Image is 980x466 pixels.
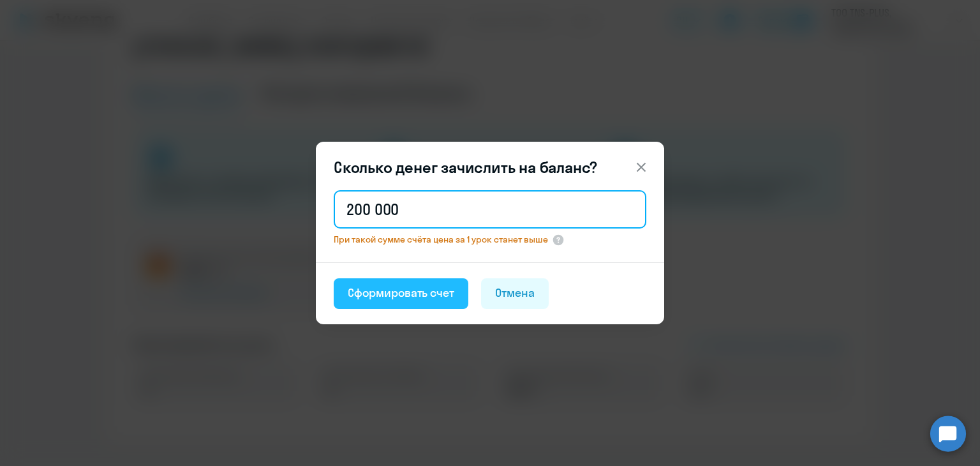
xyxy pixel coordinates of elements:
[334,278,468,309] button: Сформировать счет
[495,285,535,301] div: Отмена
[481,278,549,309] button: Отмена
[334,190,646,229] input: 1 000 000 000 ₽
[316,157,664,177] header: Сколько денег зачислить на баланс?
[348,285,454,301] div: Сформировать счет
[334,234,548,245] span: При такой сумме счёта цена за 1 урок станет выше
